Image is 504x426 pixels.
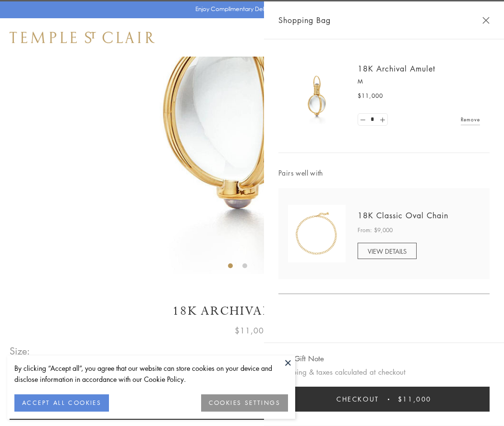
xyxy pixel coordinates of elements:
[14,394,109,412] button: ACCEPT ALL COOKIES
[358,243,417,259] a: VIEW DETAILS
[10,303,494,319] h1: 18K Archival Amulet
[278,167,490,178] span: Pairs well with
[201,394,288,412] button: COOKIES SETTINGS
[358,91,383,101] span: $11,000
[14,363,288,385] div: By clicking “Accept all”, you agree that our website can store cookies on your device and disclos...
[278,387,490,412] button: Checkout $11,000
[377,114,387,126] a: Set quantity to 2
[336,394,379,404] span: Checkout
[10,343,31,359] span: Size:
[278,366,490,378] p: Shipping & taxes calculated at checkout
[358,114,368,126] a: Set quantity to 0
[278,353,324,365] button: Add Gift Note
[235,324,269,337] span: $11,000
[10,32,155,43] img: Temple St. Clair
[358,210,448,221] a: 18K Classic Oval Chain
[195,4,304,14] p: Enjoy Complimentary Delivery & Returns
[278,14,331,26] span: Shopping Bag
[368,247,407,256] span: VIEW DETAILS
[358,77,480,86] p: M
[288,205,346,262] img: N88865-OV18
[358,225,393,235] span: From: $9,000
[482,17,490,24] button: Close Shopping Bag
[288,67,346,125] img: 18K Archival Amulet
[461,114,480,125] a: Remove
[358,63,435,74] a: 18K Archival Amulet
[398,394,432,404] span: $11,000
